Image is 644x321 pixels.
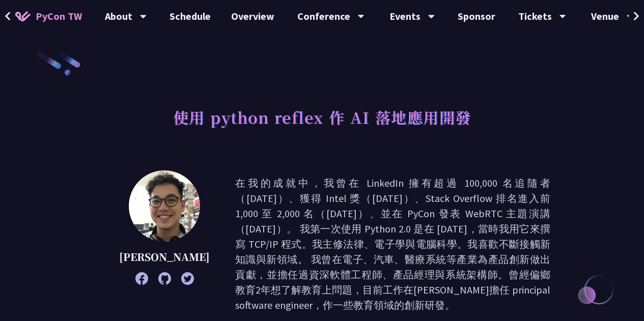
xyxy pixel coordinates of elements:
img: Home icon of PyCon TW 2025 [15,11,31,21]
a: PyCon TW [5,4,92,29]
p: [PERSON_NAME] [119,249,210,265]
p: 在我的成就中，我曾在 LinkedIn 擁有超過 100,000 名追隨者（[DATE]）、獲得 Intel 獎（[DATE]）、Stack Overflow 排名進入前 1,000 至 2,0... [235,176,550,313]
img: Milo Chen [129,170,200,242]
span: PyCon TW [36,9,82,24]
h1: 使用 python reflex 作 AI 落地應用開發 [173,102,471,132]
